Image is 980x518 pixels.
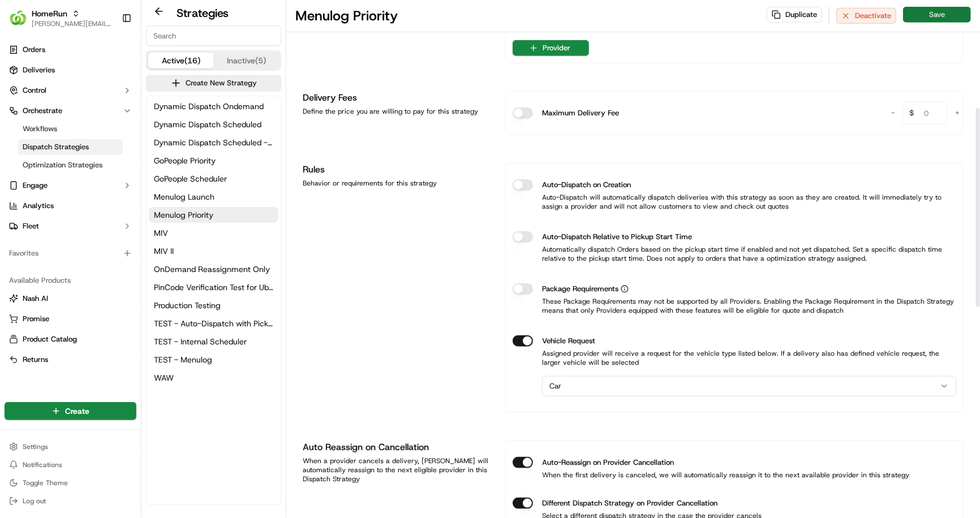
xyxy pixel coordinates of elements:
span: MIV [154,227,168,239]
button: GoPeople Scheduler [149,171,278,187]
img: Nash [11,11,34,33]
span: Log out [23,497,46,506]
span: • [94,175,98,184]
a: Returns [9,355,132,365]
span: Engage [23,180,48,191]
span: Knowledge Base [23,252,87,264]
button: See all [175,144,206,158]
button: [PERSON_NAME][EMAIL_ADDRESS][DOMAIN_NAME] [32,19,113,28]
button: Provider [513,40,589,56]
div: We're available if you need us! [51,119,156,128]
span: GoPeople Scheduler [154,173,227,184]
h1: Auto Reassign on Cancellation [303,441,492,454]
p: Welcome 👋 [11,45,206,63]
h1: Menulog Priority [295,7,398,25]
input: Got a question? Start typing here... [29,72,204,84]
button: Product Catalog [5,330,136,348]
div: Behavior or requirements for this strategy [303,179,492,188]
span: Optimization Strategies [23,160,102,170]
button: Nash AI [5,290,136,308]
div: Past conversations [11,146,76,156]
button: Start new chat [192,111,206,124]
label: Vehicle Request [542,335,595,347]
span: Deliveries [23,65,55,75]
button: Engage [5,176,136,195]
span: GoPeople Priority [154,155,216,166]
div: 💻 [96,253,105,262]
span: Analytics [23,201,54,211]
span: Dynamic Dispatch Ondemand [154,101,264,112]
span: MIV II [154,245,174,257]
a: Dispatch Strategies [18,139,123,155]
button: Production Testing [149,297,278,313]
span: Returns [23,355,48,365]
button: Duplicate [767,7,822,23]
button: WAW [149,370,278,386]
button: Menulog Launch [149,189,278,205]
span: Nash AI [23,293,48,304]
a: 💻API Documentation [91,248,186,268]
button: Create New Strategy [146,75,281,91]
button: Save [903,7,971,23]
button: Deactivate [836,8,896,24]
a: Orders [5,41,136,59]
div: When a provider cancels a delivery, [PERSON_NAME] will automatically reassign to the next eligibl... [303,456,492,484]
button: MIV II [149,243,278,259]
h1: Delivery Fees [303,91,492,105]
span: PinCode Verification Test for Uber Preferred Vendor [154,282,273,293]
button: TEST - Menulog [149,352,278,368]
span: Menulog Priority [154,209,213,221]
span: Menulog Launch [154,191,214,202]
span: [DATE] [100,205,123,214]
button: Promise [5,310,136,328]
span: TEST - Menulog [154,354,212,365]
img: 1736555255976-a54dd68f-1ca7-489b-9aae-adbdc363a1c4 [23,175,32,184]
span: • [94,205,98,214]
button: Notifications [5,457,136,473]
a: 📗Knowledge Base [7,248,91,268]
button: Package Requirements [621,285,629,293]
label: Auto-Dispatch on Creation [542,179,631,191]
img: 1736555255976-a54dd68f-1ca7-489b-9aae-adbdc363a1c4 [23,206,32,215]
span: Pylon [113,280,137,288]
p: When the first delivery is canceled, we will automatically reassign it to the next available prov... [513,470,909,480]
a: OnDemand Reassignment Only [149,261,278,277]
input: Search [146,25,281,46]
a: Product Catalog [9,334,132,344]
button: Active (16) [148,53,214,68]
p: Auto-Dispatch will automatically dispatch deliveries with this strategy as soon as they are creat... [513,193,956,211]
a: TEST - Auto-Dispatch with Pickup Start Time [149,316,278,331]
h2: Strategies [177,5,229,21]
p: Assigned provider will receive a request for the vehicle type listed below. If a delivery also ha... [513,349,956,367]
span: Dispatch Strategies [23,142,89,152]
span: Workflows [23,124,57,134]
button: Dynamic Dispatch Scheduled - Auto Dispatch Relative to PST [149,135,278,150]
button: Orchestrate [5,102,136,120]
span: [PERSON_NAME] [35,175,92,184]
button: PinCode Verification Test for Uber Preferred Vendor [149,279,278,295]
span: Settings [23,442,48,451]
span: [PERSON_NAME] [35,205,92,214]
button: Inactive (5) [214,53,280,68]
span: Orders [23,45,45,55]
div: 📗 [11,253,20,262]
span: $ [905,103,918,126]
span: Notifications [23,460,62,469]
button: HomeRunHomeRun[PERSON_NAME][EMAIL_ADDRESS][DOMAIN_NAME] [5,5,117,32]
h1: Rules [303,163,492,176]
button: GoPeople Priority [149,153,278,169]
a: Analytics [5,197,136,215]
a: Nash AI [9,293,132,304]
a: Promise [9,314,132,324]
button: Dynamic Dispatch Ondemand [149,98,278,114]
a: Dynamic Dispatch Scheduled [149,116,278,132]
button: TEST - Internal Scheduler [149,334,278,349]
img: Asif Zaman Khan [11,164,29,182]
button: Log out [5,493,136,509]
label: Auto-Dispatch Relative to Pickup Start Time [542,231,692,243]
